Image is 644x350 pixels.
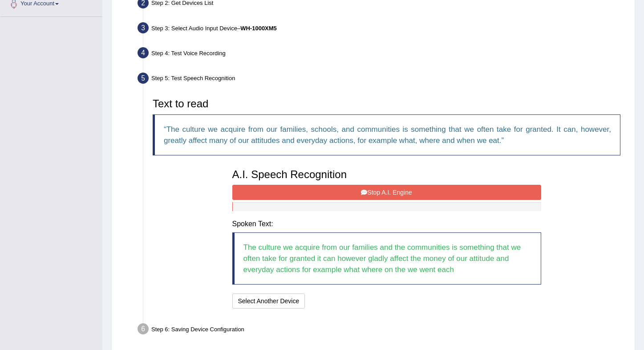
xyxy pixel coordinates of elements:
b: WH-1000XM5 [240,25,277,32]
h3: Text to read [153,98,620,110]
div: Step 3: Select Audio Input Device [134,20,631,39]
button: Stop A.I. Engine [232,185,541,200]
h4: Spoken Text: [232,220,541,228]
span: – [237,25,277,32]
q: The culture we acquire from our families, schools, and communities is something that we often tak... [164,125,611,145]
div: Step 5: Test Speech Recognition [134,70,631,90]
h3: A.I. Speech Recognition [232,169,541,180]
button: Select Another Device [232,293,305,309]
div: Step 6: Saving Device Configuration [134,321,631,340]
div: Step 4: Test Voice Recording [134,45,631,64]
blockquote: The culture we acquire from our families and the communities is something that we often take for ... [232,232,541,285]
